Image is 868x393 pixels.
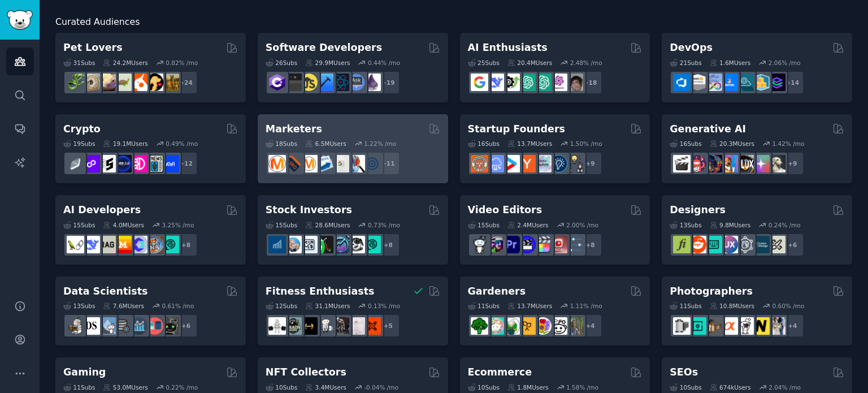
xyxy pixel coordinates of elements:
div: + 18 [579,71,602,94]
img: platformengineering [736,74,754,91]
img: learndesign [752,236,770,253]
div: 4.0M Users [103,221,144,229]
div: 13.7M Users [507,140,552,148]
div: -0.04 % /mo [364,383,398,391]
img: Youtubevideo [550,236,567,253]
img: UI_Design [705,236,722,253]
img: gopro [471,236,488,253]
img: premiere [502,236,520,253]
div: 0.49 % /mo [166,140,198,148]
img: bigseo [284,155,302,172]
h2: Marketers [266,122,322,136]
div: 15 Sub s [63,221,95,229]
img: iOSProgramming [316,74,333,91]
div: 18 Sub s [266,140,297,148]
img: editors [487,236,504,253]
div: + 11 [376,152,400,175]
div: 0.60 % /mo [772,302,804,310]
div: + 8 [376,233,400,257]
img: weightroom [316,317,333,335]
img: WeddingPhotography [768,317,785,335]
img: MistralAI [114,236,132,253]
img: 0xPolygon [83,155,100,172]
div: 13 Sub s [670,221,701,229]
img: SaaS [487,155,504,172]
div: 2.48 % /mo [570,59,602,67]
div: + 4 [579,314,602,338]
img: GoogleGeminiAI [471,74,488,91]
img: growmybusiness [566,155,583,172]
div: 11 Sub s [63,383,95,391]
img: analytics [130,317,147,335]
div: 31.1M Users [305,302,350,310]
div: 19.1M Users [103,140,147,148]
img: OpenSourceAI [130,236,147,253]
img: AItoolsCatalog [502,74,520,91]
div: 0.44 % /mo [368,59,400,67]
img: AskMarketing [300,155,318,172]
div: 26 Sub s [266,59,297,67]
div: + 9 [780,152,804,175]
h2: Gardeners [468,284,526,299]
img: personaltraining [363,317,381,335]
h2: Designers [670,203,726,217]
div: + 6 [780,233,804,257]
div: + 19 [376,71,400,94]
div: 24.2M Users [103,59,147,67]
img: aivideo [673,155,691,172]
div: 10.8M Users [710,302,754,310]
img: chatgpt_promptDesign [518,74,536,91]
div: 1.6M Users [710,59,751,67]
img: AskComputerScience [348,74,365,91]
img: web3 [114,155,132,172]
img: streetphotography [689,317,706,335]
img: DeepSeek [487,74,504,91]
h2: AI Enthusiasts [468,41,548,55]
div: 1.42 % /mo [772,140,804,148]
div: 2.4M Users [507,221,549,229]
img: azuredevops [673,74,691,91]
h2: Software Developers [266,41,382,55]
img: content_marketing [268,155,286,172]
img: GardeningUK [518,317,536,335]
h2: Crypto [63,122,101,136]
div: 31 Sub s [63,59,95,67]
h2: AI Developers [63,203,141,217]
img: GYM [268,317,286,335]
img: ValueInvesting [284,236,302,253]
img: PlatformEngineers [768,74,785,91]
div: 29.9M Users [305,59,350,67]
div: + 8 [579,233,602,257]
div: + 24 [174,71,198,94]
img: ycombinator [518,155,536,172]
img: postproduction [566,236,583,253]
img: vegetablegardening [471,317,488,335]
img: SavageGarden [502,317,520,335]
img: physicaltherapy [348,317,365,335]
div: 3.25 % /mo [162,221,194,229]
div: 0.61 % /mo [162,302,194,310]
img: userexperience [736,236,754,253]
img: learnjavascript [300,74,318,91]
img: VideoEditors [518,236,536,253]
img: data [162,317,179,335]
img: GymMotivation [284,317,302,335]
img: technicalanalysis [363,236,381,253]
img: Entrepreneurship [550,155,567,172]
div: 674k Users [710,383,751,391]
img: indiehackers [534,155,552,172]
div: 15 Sub s [468,221,500,229]
div: 20.3M Users [710,140,754,148]
img: ArtificalIntelligence [566,74,583,91]
img: typography [673,236,691,253]
img: dataengineering [114,317,132,335]
img: fitness30plus [332,317,349,335]
div: 12 Sub s [266,302,297,310]
div: 10 Sub s [468,383,500,391]
img: csharp [268,74,286,91]
div: 13.7M Users [507,302,552,310]
h2: Generative AI [670,122,746,136]
div: 16 Sub s [468,140,500,148]
div: 13 Sub s [63,302,95,310]
img: LangChain [67,236,84,253]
